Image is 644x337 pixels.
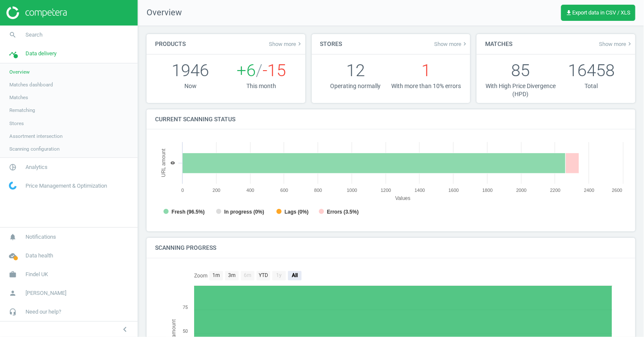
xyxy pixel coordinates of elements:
span: Overview [138,7,182,19]
text: 2600 [612,188,622,193]
text: 1800 [483,188,493,193]
span: [PERSON_NAME] [25,289,66,297]
span: Data delivery [25,50,56,57]
text: 50 [183,328,188,334]
i: person [5,285,21,301]
text: 2200 [550,188,560,193]
img: wGWNvw8QSZomAAAAABJRU5ErkJggg== [9,182,17,190]
text: 1200 [381,188,391,193]
h4: Scanning progress [147,238,225,258]
p: Total [556,82,627,90]
text: 1m [212,272,220,278]
button: get_appExport data in CSV / XLS [561,5,636,21]
a: Show morekeyboard_arrow_right [434,40,468,47]
i: work [5,266,21,283]
span: Show more [599,40,633,47]
p: 85 [485,59,556,82]
a: Show morekeyboard_arrow_right [599,40,633,47]
span: Show more [434,40,468,47]
text: 0 [181,188,184,193]
text: 1400 [415,188,425,193]
span: Overview [9,69,30,75]
span: Stores [9,120,24,127]
text: 1y [277,272,282,278]
span: +6 [237,60,256,80]
span: Matches [9,94,28,101]
i: get_app [566,9,573,16]
span: Matches dashboard [9,81,53,88]
text: 2000 [516,188,526,193]
p: Now [155,82,226,90]
span: Export data in CSV / XLS [566,9,631,16]
button: chevron_left [114,324,136,335]
span: Data health [25,252,53,260]
text: 0 [169,162,176,165]
p: 12 [320,59,391,82]
span: Findel UK [25,271,48,278]
tspan: Errors (3.5%) [327,209,359,215]
span: -15 [263,60,286,80]
i: chevron_left [120,324,130,334]
text: All [291,272,298,278]
h4: Products [147,34,194,54]
span: Scanning configuration [9,146,59,152]
text: 400 [246,188,254,193]
p: 1946 [155,59,226,82]
text: 3m [228,272,236,278]
span: / [256,60,263,80]
tspan: Lags (0%) [285,209,309,215]
i: pie_chart_outlined [5,159,21,175]
span: Show more [269,40,303,47]
p: 1 [391,59,462,82]
h4: Matches [477,34,521,54]
i: search [5,27,21,43]
i: keyboard_arrow_right [461,40,468,47]
i: cloud_done [5,248,21,264]
text: Zoom [194,273,208,279]
i: keyboard_arrow_right [297,40,303,47]
i: notifications [5,229,21,245]
i: keyboard_arrow_right [627,40,633,47]
tspan: Values [395,195,411,201]
text: 2400 [584,188,594,193]
span: Need our help? [25,308,61,316]
tspan: URL amount [161,149,167,177]
p: Operating normally [320,82,391,90]
text: 6m [244,272,251,278]
text: 75 [183,305,188,310]
text: 1000 [347,188,357,193]
span: Search [25,31,42,39]
p: 16458 [556,59,627,82]
h4: Current scanning status [147,109,244,129]
text: YTD [259,272,268,278]
img: ajHJNr6hYgQAAAAASUVORK5CYII= [6,6,67,19]
p: With High Price Divergence (HPD) [485,82,556,99]
tspan: In progress (0%) [224,209,264,215]
span: Notifications [25,233,56,241]
span: Analytics [25,163,48,171]
a: Show morekeyboard_arrow_right [269,40,303,47]
i: timeline [5,46,21,62]
p: With more than 10% errors [391,82,462,90]
h4: Stores [312,34,351,54]
span: Assortment intersection [9,133,62,140]
span: Price Management & Optimization [25,182,107,190]
text: 600 [280,188,288,193]
text: 1600 [449,188,459,193]
text: 800 [314,188,322,193]
span: Rematching [9,107,35,114]
i: headset_mic [5,304,21,320]
tspan: Fresh (96.5%) [172,209,205,215]
text: 200 [213,188,220,193]
p: This month [226,82,297,90]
